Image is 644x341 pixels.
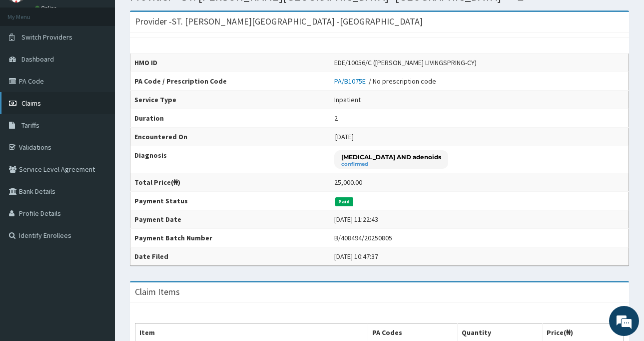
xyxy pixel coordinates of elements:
[130,91,330,109] th: Service Type
[130,72,330,91] th: PA Code / Prescription Code
[130,109,330,128] th: Duration
[130,146,330,173] th: Diagnosis
[130,173,330,192] th: Total Price(₦)
[21,33,72,42] span: Switch Providers
[341,162,441,167] small: confirmed
[21,55,54,64] span: Dashboard
[334,251,378,261] div: [DATE] 10:47:37
[334,233,392,243] div: B/408494/20250805
[35,5,59,12] a: Online
[130,128,330,146] th: Encountered On
[130,229,330,247] th: Payment Batch Number
[334,77,369,86] a: PA/B1075E
[334,177,362,187] div: 25,000.00
[135,287,180,296] h3: Claim Items
[130,210,330,229] th: Payment Date
[21,99,41,108] span: Claims
[21,121,39,130] span: Tariffs
[335,197,353,206] span: Paid
[341,153,441,161] p: [MEDICAL_DATA] AND adenoids
[334,76,436,86] div: / No prescription code
[130,247,330,266] th: Date Filed
[334,58,477,68] div: EDE/10056/C ([PERSON_NAME] LIVINGSPRING-CY)
[334,95,361,105] div: Inpatient
[334,214,378,224] div: [DATE] 11:22:43
[135,17,423,26] h3: Provider - ST. [PERSON_NAME][GEOGRAPHIC_DATA] -[GEOGRAPHIC_DATA]
[130,192,330,210] th: Payment Status
[334,113,338,123] div: 2
[335,132,354,141] span: [DATE]
[130,54,330,72] th: HMO ID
